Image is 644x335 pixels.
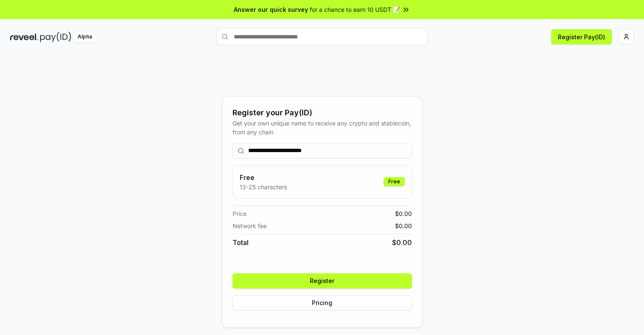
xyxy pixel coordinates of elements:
[234,5,308,14] span: Answer our quick survey
[240,172,287,182] h3: Free
[395,221,412,230] span: $ 0.00
[233,295,412,310] button: Pricing
[384,177,405,186] div: Free
[240,182,287,191] p: 13-25 characters
[233,221,267,230] span: Network fee
[233,119,412,136] div: Get your own unique name to receive any crypto and stablecoin, from any chain
[551,29,612,44] button: Register Pay(ID)
[73,32,97,42] div: Alpha
[233,209,246,218] span: Price
[310,5,400,14] span: for a chance to earn 10 USDT 📝
[395,209,412,218] span: $ 0.00
[10,32,38,42] img: reveel_dark
[233,107,412,119] div: Register your Pay(ID)
[392,237,412,248] span: $ 0.00
[233,273,412,289] button: Register
[233,237,249,248] span: Total
[40,32,71,42] img: pay_id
